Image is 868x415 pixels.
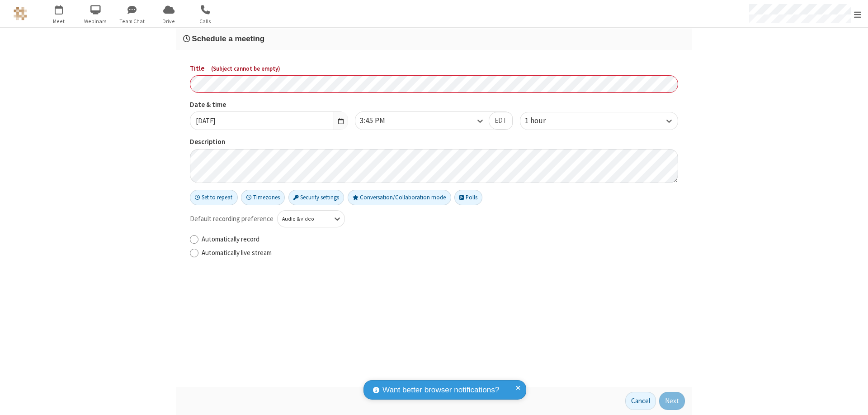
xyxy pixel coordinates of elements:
[202,234,678,245] label: Automatically record
[190,190,238,205] button: Set to repeat
[189,17,222,25] span: Calls
[348,190,451,205] button: Conversation/Collaboration mode
[14,7,27,20] img: QA Selenium DO NOT DELETE OR CHANGE
[190,137,678,147] label: Description
[79,17,113,25] span: Webinars
[152,17,186,25] span: Drive
[190,63,678,74] label: Title
[454,190,482,205] button: Polls
[659,392,685,410] button: Next
[625,392,656,410] button: Cancel
[360,115,401,127] div: 3:45 PM
[115,17,149,25] span: Team Chat
[525,115,561,127] div: 1 hour
[192,34,264,43] span: Schedule a meeting
[190,100,348,110] label: Date & time
[845,391,861,409] iframe: Chat
[202,248,678,258] label: Automatically live stream
[489,112,513,130] button: EDT
[190,214,274,224] span: Default recording preference
[211,65,280,72] span: ( Subject cannot be empty )
[288,190,344,205] button: Security settings
[42,17,76,25] span: Meet
[241,190,285,205] button: Timezones
[282,215,325,223] div: Audio & video
[382,384,499,396] span: Want better browser notifications?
